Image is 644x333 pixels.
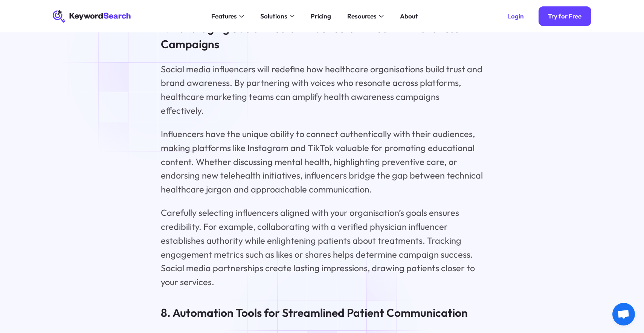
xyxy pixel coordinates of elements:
[311,11,331,21] div: Pricing
[347,11,377,21] div: Resources
[400,11,418,21] div: About
[161,62,483,118] p: Social media influencers will redefine how healthcare organisations build trust and brand awarene...
[612,303,635,325] div: Open chat
[161,305,483,321] h3: 8. Automation Tools for Streamlined Patient Communication
[306,10,336,23] a: Pricing
[497,6,533,26] a: Login
[161,127,483,196] p: Influencers have the unique ability to connect authentically with their audiences, making platfor...
[507,12,524,20] div: Login
[539,6,591,26] a: Try for Free
[395,10,423,23] a: About
[211,11,237,21] div: Features
[260,11,287,21] div: Solutions
[548,12,581,20] div: Try for Free
[161,206,483,289] p: Carefully selecting influencers aligned with your organisation’s goals ensures credibility. For e...
[161,21,483,52] h3: 7. Leveraging Social Media Influencers in Health Awareness Campaigns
